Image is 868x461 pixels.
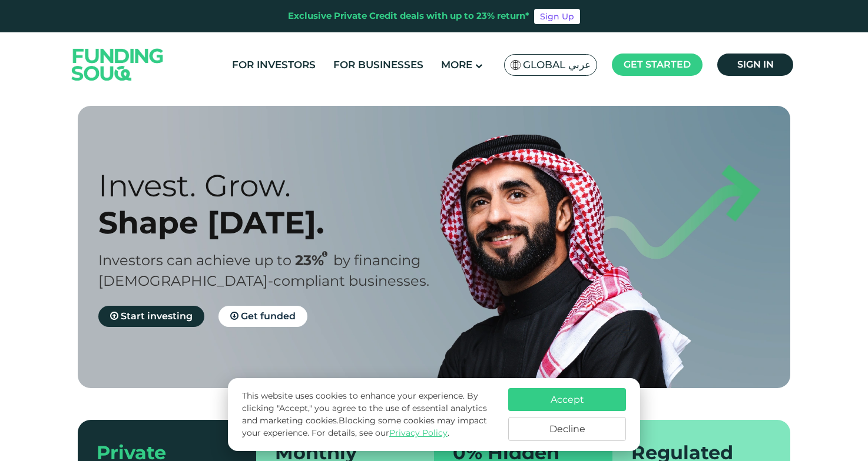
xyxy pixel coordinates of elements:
button: Decline [508,417,626,441]
span: Start investing [121,310,193,322]
span: Blocking some cookies may impact your experience. [242,415,487,438]
span: Global عربي [523,58,591,72]
span: Get started [624,59,691,70]
span: Investors can achieve up to [98,252,291,269]
span: Sign in [737,59,774,70]
a: For Businesses [330,55,426,75]
img: SA Flag [511,60,521,70]
i: 23% IRR (expected) ~ 15% Net yield (expected) [322,251,327,258]
a: Get funded [218,306,307,327]
a: Sign in [717,54,793,76]
a: Start investing [98,306,204,327]
div: Invest. Grow. [98,167,455,204]
img: Logo [60,35,175,94]
a: Privacy Policy [389,427,448,438]
button: Accept [508,388,626,411]
a: Sign Up [534,9,580,24]
div: Shape [DATE]. [98,204,455,241]
p: This website uses cookies to enhance your experience. By clicking "Accept," you agree to the use ... [242,390,496,439]
span: Get funded [241,310,296,322]
a: For Investors [229,55,319,75]
span: For details, see our . [312,427,449,438]
span: More [441,59,472,71]
div: Exclusive Private Credit deals with up to 23% return* [288,9,529,23]
span: 23% [295,252,333,269]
